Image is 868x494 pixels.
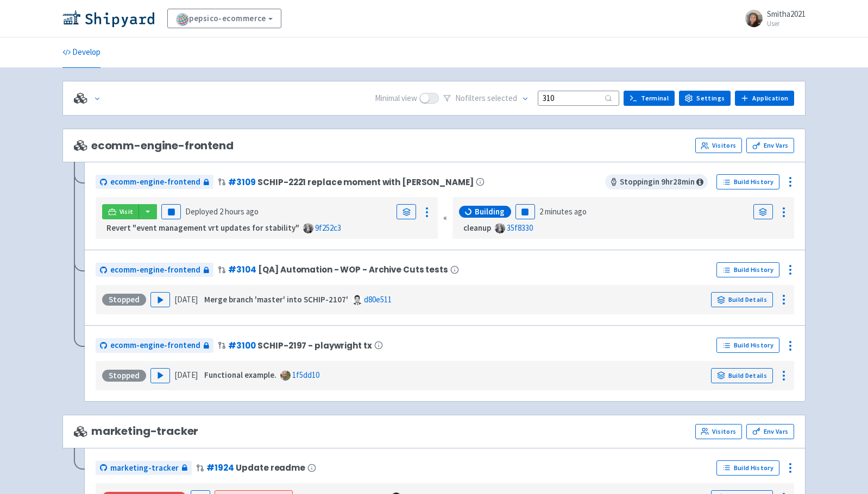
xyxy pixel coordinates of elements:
[206,462,234,473] a: #1924
[375,92,417,105] span: Minimal view
[538,91,619,105] input: Search...
[739,10,806,27] a: Smitha2021 User
[174,294,198,305] time: [DATE]
[102,370,146,382] div: Stopped
[96,263,213,277] a: ecomm-engine-frontend
[716,460,779,476] a: Build History
[364,294,392,305] a: d80e511
[204,370,276,380] strong: Functional example.
[228,176,255,188] a: #3109
[62,37,100,68] a: Develop
[539,206,587,217] time: 2 minutes ago
[106,223,299,233] strong: Revert "event management vrt updates for stability"
[515,204,535,219] button: Pause
[74,425,198,438] span: marketing-tracker
[716,174,779,189] a: Build History
[102,294,146,306] div: Stopped
[96,175,213,189] a: ecomm-engine-frontend
[716,338,779,353] a: Build History
[110,339,200,352] span: ecomm-engine-frontend
[119,207,134,216] span: Visit
[174,370,198,380] time: [DATE]
[204,294,348,305] strong: Merge branch 'master' into SCHIP-2107'
[102,204,139,219] a: Visit
[735,91,794,106] a: Application
[443,197,447,239] div: «
[219,206,259,217] time: 2 hours ago
[507,223,533,233] a: 35f8330
[605,174,708,189] span: Stopping in 9 hr 28 min
[150,368,170,383] button: Play
[228,340,255,351] a: #3100
[746,138,794,153] a: Env Vars
[236,463,305,472] span: Update readme
[463,223,491,233] strong: cleanup
[711,368,773,383] a: Build Details
[228,264,256,275] a: #3104
[711,292,773,307] a: Build Details
[257,178,473,187] span: SCHIP-2221 replace moment with [PERSON_NAME]
[315,223,341,233] a: 9f252c3
[767,20,806,27] small: User
[96,338,213,353] a: ecomm-engine-frontend
[110,264,200,276] span: ecomm-engine-frontend
[258,265,448,274] span: [QA] Automation - WOP - Archive Cuts tests
[74,140,234,152] span: ecomm-engine-frontend
[185,206,259,217] span: Deployed
[257,341,372,350] span: SCHIP-2197 - playwright tx
[150,292,170,307] button: Play
[716,262,779,277] a: Build History
[767,9,806,19] span: Smitha2021
[96,461,192,476] a: marketing-tracker
[487,93,517,103] span: selected
[110,176,200,188] span: ecomm-engine-frontend
[475,206,505,217] span: Building
[679,91,731,106] a: Settings
[455,92,517,105] span: No filter s
[161,204,181,219] button: Pause
[292,370,319,380] a: 1f5dd10
[746,424,794,439] a: Env Vars
[695,138,742,153] a: Visitors
[624,91,675,106] a: Terminal
[62,10,154,27] img: Shipyard logo
[695,424,742,439] a: Visitors
[110,462,179,474] span: marketing-tracker
[167,9,281,28] a: pepsico-ecommerce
